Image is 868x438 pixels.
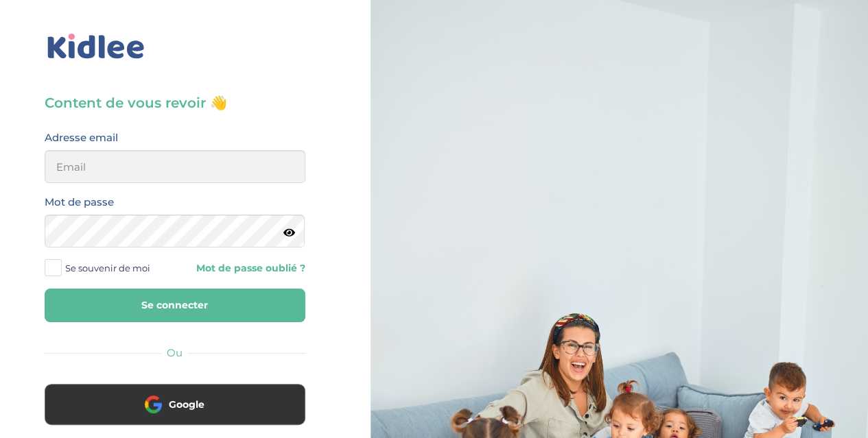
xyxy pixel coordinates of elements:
[185,262,305,275] a: Mot de passe oublié ?
[45,150,305,183] input: Email
[167,346,183,359] span: Ou
[45,289,305,322] button: Se connecter
[65,259,150,277] span: Se souvenir de moi
[45,93,305,112] h3: Content de vous revoir 👋
[45,407,305,420] a: Google
[145,396,162,413] img: google.png
[45,384,305,425] button: Google
[45,129,118,147] label: Adresse email
[45,31,148,62] img: logo_kidlee_bleu
[45,193,114,211] label: Mot de passe
[169,398,204,411] span: Google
